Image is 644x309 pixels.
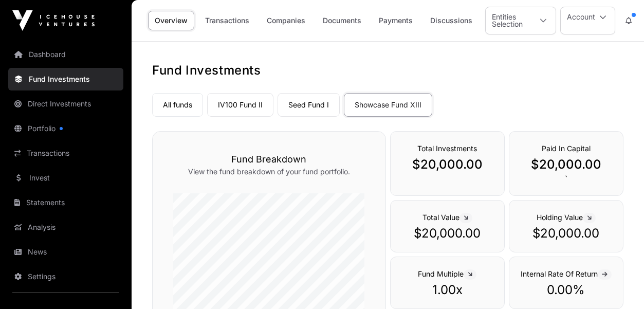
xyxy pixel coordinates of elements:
a: Settings [8,265,123,288]
a: Statements [8,191,123,214]
span: Paid In Capital [542,144,591,153]
p: 0.00% [520,282,613,298]
a: Dashboard [8,43,123,66]
h3: Fund Breakdown [173,152,365,167]
div: Entities Selection [486,7,531,34]
iframe: Chat Widget [593,260,644,309]
p: $20,000.00 [520,156,613,173]
a: Portfolio [8,117,123,140]
p: $20,000.00 [401,225,494,242]
p: 1.00x [401,282,494,298]
img: Icehouse Ventures Logo [12,10,95,31]
a: Discussions [424,11,479,30]
a: Invest [8,167,123,189]
p: $20,000.00 [520,225,613,242]
a: Transactions [8,142,123,165]
a: Direct Investments [8,93,123,115]
a: Documents [316,11,368,30]
a: News [8,241,123,263]
div: ` [509,131,623,196]
a: Companies [260,11,312,30]
span: Holding Value [537,213,596,222]
span: Internal Rate Of Return [521,269,612,278]
a: Overview [148,11,194,30]
a: Analysis [8,216,123,239]
a: IV100 Fund II [207,93,273,117]
a: Fund Investments [8,68,123,90]
button: Account [560,7,615,34]
span: Total Value [422,213,472,222]
a: Seed Fund I [278,93,340,117]
span: Fund Multiple [418,269,476,278]
a: All funds [152,93,203,117]
h1: Fund Investments [152,62,623,79]
span: Total Investments [417,144,477,153]
a: Payments [372,11,419,30]
a: Transactions [198,11,256,30]
a: Showcase Fund XIII [344,93,432,117]
p: View the fund breakdown of your fund portfolio. [173,167,365,177]
p: $20,000.00 [401,156,494,173]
